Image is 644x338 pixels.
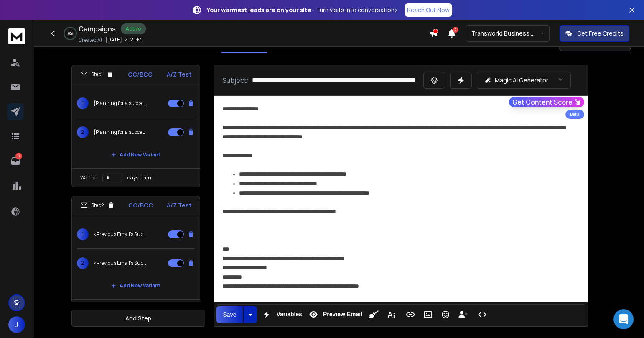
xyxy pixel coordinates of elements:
div: Step 1 [80,71,114,78]
button: Preview Email [305,306,364,323]
button: Insert Link (⌘K) [402,306,418,323]
p: <Previous Email's Subject> [94,231,147,238]
button: Add New Variant [104,146,167,163]
button: More Text [383,306,399,323]
p: {Planning for a successful exit?|Planning to sell your business?|Successful Exit|Funded buyers|In... [94,129,147,136]
div: Active [121,23,146,34]
p: days, then [127,174,151,181]
button: Get Free Credits [560,25,629,42]
p: CC/BCC [128,70,153,79]
p: Reach Out Now [407,6,450,14]
p: – Turn visits into conversations [207,6,398,14]
a: 3 [7,153,24,169]
p: CC/BCC [128,201,153,210]
li: Step2CC/BCCA/Z Test1<Previous Email's Subject>2<Previous Email's Subject>Add New VariantWait ford... [71,196,200,318]
span: 2 [77,257,89,269]
span: 1 [77,228,89,240]
button: Magic AI Generator [477,72,571,89]
button: J [8,316,25,333]
p: Transworld Business Advisors of [GEOGRAPHIC_DATA] [471,29,540,38]
p: Get Free Credits [577,29,624,38]
button: Clean HTML [366,306,382,323]
p: 0 % [68,31,73,36]
div: Step 2 [80,202,115,209]
p: Magic AI Generator [495,76,548,84]
div: Beta [565,110,584,119]
p: A/Z Test [167,201,191,210]
button: Variables [259,306,304,323]
p: Created At: [79,37,104,44]
p: Wait for [80,174,97,181]
button: Get Content Score [509,97,584,107]
h1: Campaigns [79,24,116,34]
p: <Previous Email's Subject> [94,260,147,266]
p: A/Z Test [167,70,191,79]
span: Variables [275,311,304,318]
span: 2 [77,126,89,138]
p: [DATE] 12:12 PM [105,36,142,43]
p: 3 [15,153,22,159]
a: Reach Out Now [405,3,452,17]
button: Insert Unsubscribe Link [455,306,471,323]
span: 1 [77,97,89,109]
li: Step1CC/BCCA/Z Test1{Planning for a successful exit?|Planning to sell your business?|Successful E... [71,65,200,187]
button: Code View [474,306,490,323]
img: logo [8,28,25,44]
div: Open Intercom Messenger [613,309,634,329]
span: Preview Email [321,311,364,318]
button: Save [216,306,243,323]
p: {Planning for a successful exit?|Planning to sell your business?|Successful Exit|Funded buyers|In... [94,100,147,107]
button: Insert Image (⌘P) [420,306,436,323]
strong: Your warmest leads are on your site [207,6,311,14]
button: Emoticons [438,306,453,323]
p: Subject: [222,75,249,85]
span: 2 [453,27,458,33]
button: Add New Variant [104,277,167,294]
button: Add Step [71,310,205,327]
